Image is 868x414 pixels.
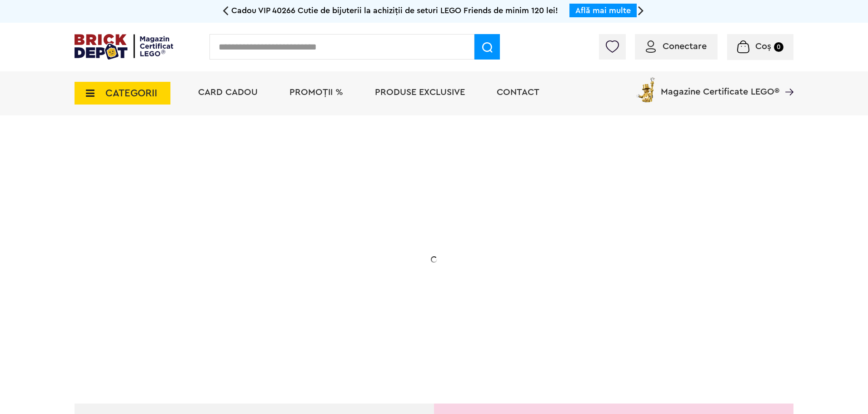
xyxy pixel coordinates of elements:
[497,88,539,97] a: Contact
[198,88,258,97] a: Card Cadou
[774,42,783,52] small: 0
[231,6,558,15] span: Cadou VIP 40266 Cutie de bijuterii la achiziții de seturi LEGO Friends de minim 120 lei!
[139,248,321,286] h2: Seria de sărbători: Fantomă luminoasă. Promoția este valabilă în perioada [DATE] - [DATE].
[105,88,157,98] span: CATEGORII
[375,88,465,97] a: Produse exclusive
[289,88,343,97] a: PROMOȚII %
[646,42,707,51] a: Conectare
[575,6,631,15] a: Află mai multe
[663,42,707,51] span: Conectare
[779,75,793,85] a: Magazine Certificate LEGO®
[755,42,771,51] span: Coș
[661,75,779,96] span: Magazine Certificate LEGO®
[139,206,321,239] h1: Cadou VIP 40772
[139,306,321,318] div: Află detalii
